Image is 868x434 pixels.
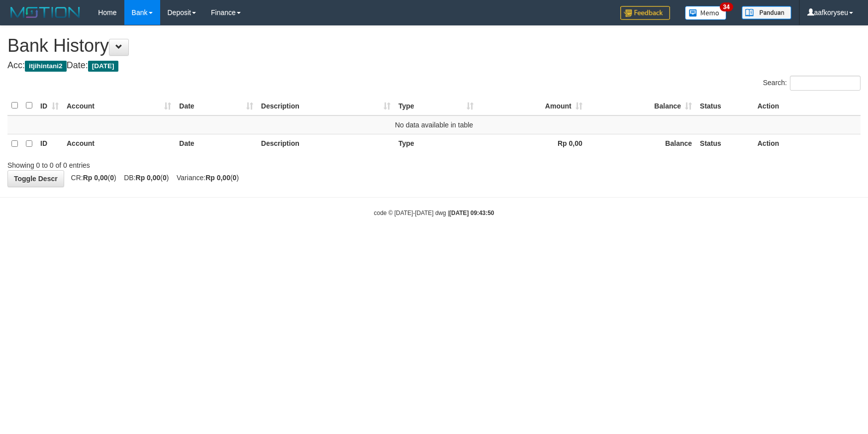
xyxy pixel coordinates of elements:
th: Description: activate to sort column ascending [257,96,394,115]
strong: 0 [233,174,237,182]
th: ID: activate to sort column ascending [36,96,63,115]
th: ID [36,134,63,153]
strong: [DATE] 09:43:50 [449,210,494,217]
strong: Rp 0,00 [83,174,108,182]
th: Type: activate to sort column ascending [394,96,478,115]
th: Description [257,134,394,153]
th: Balance [586,134,696,153]
th: Amount: activate to sort column ascending [478,96,586,115]
strong: Rp 0,00 [205,174,230,182]
th: Date [175,134,257,153]
h1: Bank History [7,36,861,56]
small: code © [DATE]-[DATE] dwg | [374,210,494,217]
label: Search: [763,76,861,91]
input: Search: [790,76,861,91]
span: 34 [720,2,733,11]
th: Status [696,96,754,115]
span: CR: ( ) DB: ( ) Variance: ( ) [66,174,239,182]
strong: 0 [110,174,114,182]
img: MOTION_logo.png [7,5,83,20]
th: Balance: activate to sort column ascending [586,96,696,115]
strong: Rp 0,00 [136,174,161,182]
th: Account [63,134,175,153]
img: Feedback.jpg [620,6,670,20]
img: panduan.png [742,6,791,19]
th: Action [754,134,861,153]
a: Toggle Descr [7,170,64,187]
h4: Acc: Date: [7,61,861,71]
div: Showing 0 to 0 of 0 entries [7,156,354,170]
img: Button%20Memo.svg [685,6,727,20]
th: Action [754,96,861,115]
td: No data available in table [7,115,861,134]
span: itjihintani2 [25,61,67,72]
th: Date: activate to sort column ascending [175,96,257,115]
strong: 0 [163,174,167,182]
th: Status [696,134,754,153]
strong: Rp 0,00 [558,139,582,147]
span: [DATE] [88,61,118,72]
th: Account: activate to sort column ascending [63,96,175,115]
th: Type [394,134,478,153]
